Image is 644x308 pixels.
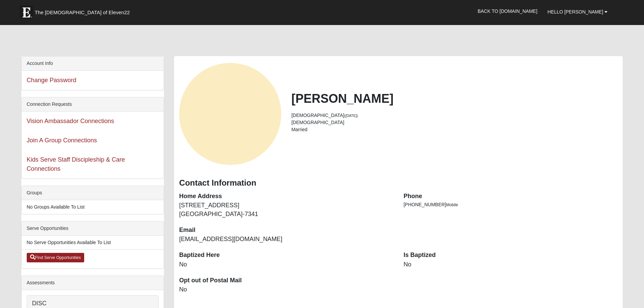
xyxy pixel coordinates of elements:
[404,260,618,269] dd: No
[446,203,458,207] span: Mobile
[27,156,125,172] a: Kids Serve Staff Discipleship & Care Connections
[179,276,393,285] dt: Opt out of Postal Mail
[404,192,618,201] dt: Phone
[291,91,618,106] h2: [PERSON_NAME]
[22,236,164,250] li: No Serve Opportunities Available To List
[179,201,393,218] dd: [STREET_ADDRESS] [GEOGRAPHIC_DATA]-7341
[179,178,618,188] h3: Contact Information
[179,285,393,294] dd: No
[404,201,618,208] li: [PHONE_NUMBER]
[22,186,164,200] div: Groups
[22,276,164,290] div: Assessments
[16,2,151,19] a: The [DEMOGRAPHIC_DATA] of Eleven22
[27,118,114,124] a: Vision Ambassador Connections
[35,9,130,16] span: The [DEMOGRAPHIC_DATA] of Eleven22
[344,114,358,118] small: ([DATE])
[27,253,85,262] a: Find Serve Opportunities
[20,6,33,19] img: Eleven22 logo
[179,260,393,269] dd: No
[179,235,393,244] dd: [EMAIL_ADDRESS][DOMAIN_NAME]
[404,251,618,260] dt: Is Baptized
[291,126,618,133] li: Married
[291,112,618,119] li: [DEMOGRAPHIC_DATA]
[22,97,164,112] div: Connection Requests
[22,200,164,214] li: No Groups Available To List
[473,3,543,20] a: Back to [DOMAIN_NAME]
[291,119,618,126] li: [DEMOGRAPHIC_DATA]
[22,56,164,71] div: Account Info
[27,137,97,144] a: Join A Group Connections
[543,3,613,20] a: Hello [PERSON_NAME]
[179,63,281,165] a: View Fullsize Photo
[179,226,393,235] dt: Email
[22,221,164,236] div: Serve Opportunities
[548,9,603,15] span: Hello [PERSON_NAME]
[27,77,76,84] a: Change Password
[179,192,393,201] dt: Home Address
[179,251,393,260] dt: Baptized Here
